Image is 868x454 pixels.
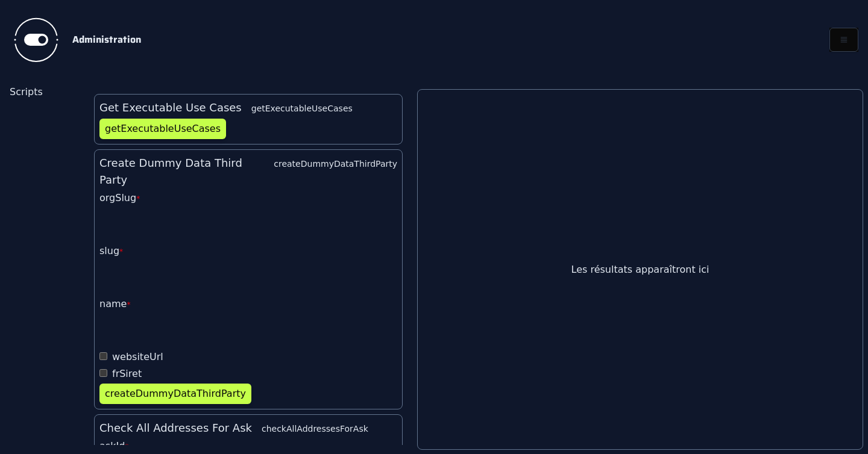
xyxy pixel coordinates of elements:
label: websiteUrl [112,350,163,364]
div: getExecutableUseCases [105,122,221,136]
div: Les résultats apparaîtront ici [562,253,719,287]
div: Get Executable Use Cases [99,99,242,116]
label: name [99,297,130,311]
div: createDummyDataThirdParty [105,387,246,401]
label: orgSlug [99,191,140,205]
div: Check All Addresses For Ask [99,420,252,437]
button: getExecutableUseCases [99,119,226,139]
label: slug [99,244,123,258]
div: Create Dummy Data Third Party [99,155,264,188]
label: askId [99,439,128,453]
div: getExecutableUseCases [251,102,353,114]
label: frSiret [112,367,142,381]
div: createDummyDataThirdParty [274,158,397,170]
h2: Administration [72,33,810,47]
a: Scripts [10,85,75,99]
div: checkAllAddressesForAsk [262,423,368,435]
button: createDummyDataThirdParty [99,384,251,404]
